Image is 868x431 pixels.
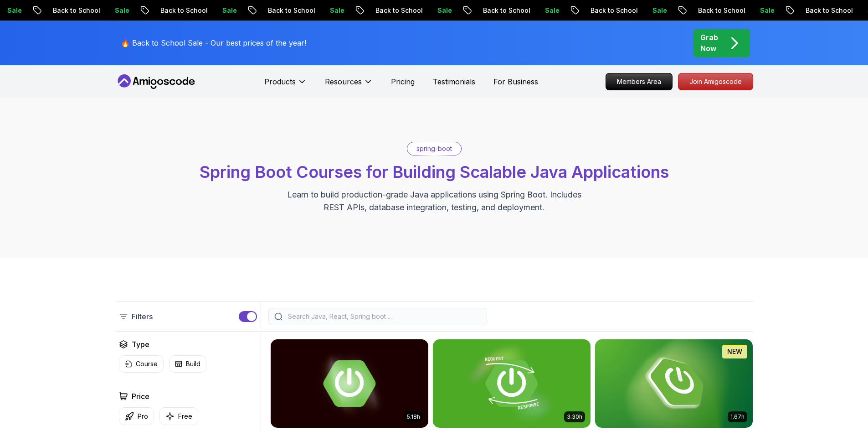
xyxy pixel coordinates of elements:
[606,73,673,90] a: Members Area
[258,6,320,15] p: Back to School
[264,76,307,94] button: Products
[105,6,134,15] p: Sale
[178,412,192,421] p: Free
[325,76,373,94] button: Resources
[700,32,718,54] p: Grab Now
[325,76,362,87] p: Resources
[119,407,154,425] button: Pro
[271,339,428,428] img: Advanced Spring Boot card
[43,6,105,15] p: Back to School
[281,188,587,214] p: Learn to build production-grade Java applications using Spring Boot. Includes REST APIs, database...
[493,76,538,87] a: For Business
[727,347,742,356] p: NEW
[642,6,672,15] p: Sale
[132,391,149,402] h2: Price
[580,6,642,15] p: Back to School
[678,73,753,90] p: Join Amigoscode
[407,413,420,421] p: 5.18h
[391,76,415,87] a: Pricing
[416,144,452,153] p: spring-boot
[121,37,306,48] p: 🔥 Back to School Sale - Our best prices of the year!
[264,76,296,87] p: Products
[159,407,198,425] button: Free
[212,6,241,15] p: Sale
[286,312,481,321] input: Search Java, React, Spring boot ...
[688,6,750,15] p: Back to School
[200,162,669,182] span: Spring Boot Courses for Building Scalable Java Applications
[595,339,753,428] img: Spring Boot for Beginners card
[433,76,475,87] a: Testimonials
[433,339,591,428] img: Building APIs with Spring Boot card
[119,355,164,373] button: Course
[606,73,672,90] p: Members Area
[169,355,206,373] button: Build
[473,6,535,15] p: Back to School
[132,311,153,322] p: Filters
[136,359,158,369] p: Course
[750,6,779,15] p: Sale
[567,413,582,421] p: 3.30h
[796,6,858,15] p: Back to School
[320,6,349,15] p: Sale
[132,339,149,350] h2: Type
[678,73,753,90] a: Join Amigoscode
[186,359,200,369] p: Build
[535,6,564,15] p: Sale
[138,412,148,421] p: Pro
[427,6,457,15] p: Sale
[730,413,745,421] p: 1.67h
[365,6,427,15] p: Back to School
[150,6,212,15] p: Back to School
